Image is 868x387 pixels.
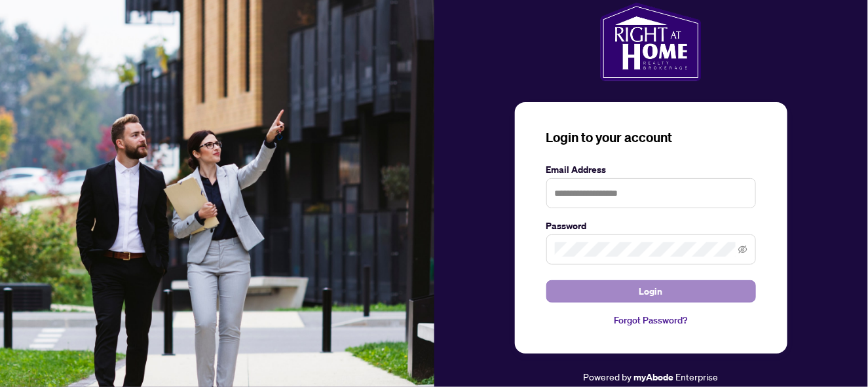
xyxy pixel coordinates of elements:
[546,313,756,327] a: Forgot Password?
[546,162,756,177] label: Email Address
[546,219,756,233] label: Password
[738,245,747,254] span: eye-invisible
[676,371,719,382] span: Enterprise
[546,128,756,147] h3: Login to your account
[546,280,756,303] button: Login
[584,371,632,382] span: Powered by
[634,370,674,384] a: myAbode
[600,3,702,81] img: ma-logo
[639,281,663,302] span: Login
